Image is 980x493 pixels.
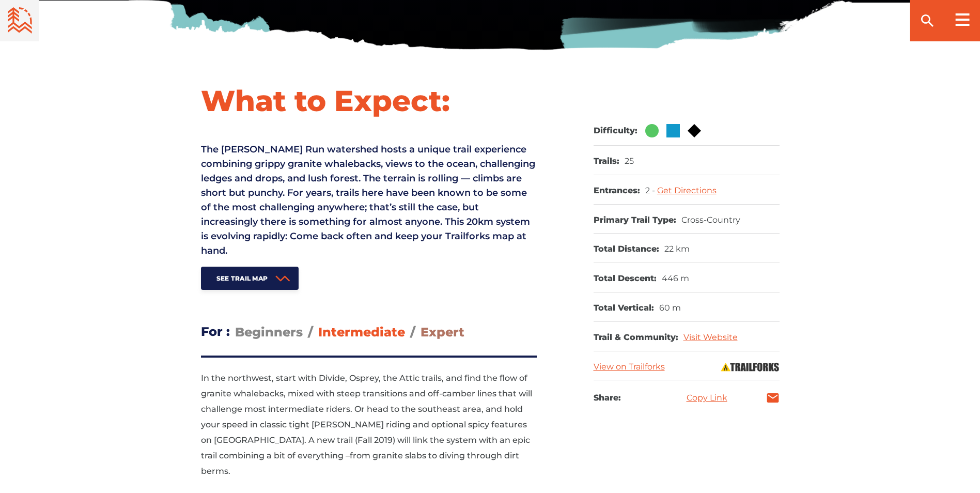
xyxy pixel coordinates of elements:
a: Copy Link [687,394,727,402]
dt: Total Descent: [594,273,657,284]
p: In the northwest, start with Divide, Osprey, the Attic trails, and find the flow of granite whale... [201,371,537,479]
h3: For [201,321,230,343]
dt: Total Vertical: [594,303,654,314]
dd: 446 m [662,273,689,284]
span: Intermediate [318,325,405,340]
dt: Trail & Community: [594,332,678,343]
span: See Trail Map [216,274,268,282]
ion-icon: search [919,12,936,29]
dt: Entrances: [594,186,640,196]
p: The [PERSON_NAME] Run watershed hosts a unique trail experience combining grippy granite whalebac... [201,142,537,258]
h1: What to Expect: [201,83,537,119]
dd: 60 m [659,303,681,314]
dd: Cross-Country [681,215,740,226]
a: View on Trailforks [594,362,665,372]
dd: 25 [625,156,634,167]
dt: Difficulty: [594,126,637,136]
h3: Share: [594,391,621,405]
a: Visit Website [683,332,738,342]
a: mail [766,391,780,405]
dt: Trails: [594,156,619,167]
span: Beginners [235,325,303,340]
dt: Primary Trail Type: [594,215,676,226]
a: Get Directions [657,186,717,195]
dt: Total Distance: [594,244,659,255]
img: Green Circle [645,124,659,137]
a: See Trail Map [201,267,299,290]
span: Expert [421,325,464,340]
img: Black Diamond [688,124,701,137]
img: Trailforks [720,362,780,372]
span: 2 [645,186,657,195]
img: Blue Square [666,124,680,137]
dd: 22 km [664,244,690,255]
